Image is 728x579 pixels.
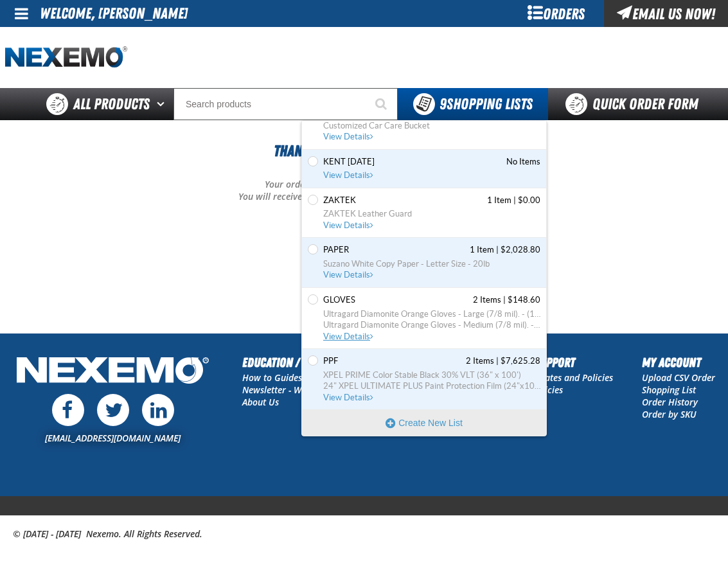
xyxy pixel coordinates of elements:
[366,88,398,120] button: Start Searching
[321,156,540,181] a: Kent 3.21.2023 is empty. View Details
[242,384,341,396] a: Newsletter - What's New
[323,156,375,168] span: Kent 3.21.2023
[323,170,375,180] span: View Details
[398,88,548,120] button: You have 9 Shopping Lists. Open to view details
[5,179,723,191] p: Your order number is Z120078161
[5,139,723,163] h1: Thank You For Your Purchase!
[642,384,696,396] a: Shopping List
[502,371,613,384] a: Shipping Rates and Policies
[323,258,540,270] span: Suzano White Copy Paper - Letter Size - 20lb
[152,88,173,120] button: Open All Products pages
[5,46,127,69] a: Home
[513,195,516,205] span: |
[501,244,540,256] span: $2,028.80
[506,156,540,168] span: No Items
[496,245,499,254] span: |
[642,353,715,372] h2: My Account
[323,332,375,341] span: View Details
[503,295,506,305] span: |
[323,132,375,141] span: View Details
[5,191,723,203] p: You will receive a confirmation email with your order details.
[13,353,213,391] img: Nexemo Logo
[242,396,279,408] a: About Us
[73,93,150,116] span: All Products
[508,294,540,306] span: $148.60
[642,396,698,408] a: Order History
[302,410,546,436] button: Create New List. Opens a popup
[502,353,613,372] h2: Order Support
[548,88,722,120] a: Quick Order Form
[242,371,337,384] a: How to Guides / Videos
[242,353,353,372] h2: Education / Resources
[470,244,494,256] span: 1 Item
[642,408,697,420] a: Order by SKU
[321,106,540,143] a: Buckets contains 1 item. Total cost is $1,568.00. Click to see all items, discounts, taxes and ot...
[323,195,356,206] span: ZAKTEK
[466,355,494,367] span: 2 Items
[496,356,499,366] span: |
[301,120,547,436] div: You have 9 Shopping Lists. Open to view details
[321,355,540,403] a: PPF contains 2 items. Total cost is $7,625.28. Click to see all items, discounts, taxes and other...
[323,270,375,280] span: View Details
[487,195,511,206] span: 1 Item
[323,308,540,320] span: Ultragard Diamonite Orange Gloves - Large (7/8 mil). - (100 gloves per box MIN 10 box order)
[323,244,349,256] span: PAPER
[323,380,540,392] span: 24" XPEL ULTIMATE PLUS Paint Protection Film (24"x100')
[323,370,540,381] span: XPEL PRIME Color Stable Black 30% VLT (36" x 100')
[323,120,540,132] span: Customized Car Care Bucket
[323,355,338,367] span: PPF
[173,88,398,120] input: Search
[5,46,127,69] img: Nexemo logo
[45,432,181,444] a: [EMAIL_ADDRESS][DOMAIN_NAME]
[502,384,563,396] a: Return Policies
[323,208,540,220] span: ZAKTEK Leather Guard
[473,294,501,306] span: 2 Items
[321,195,540,231] a: ZAKTEK contains 1 item. Total cost is $0.00. Click to see all items, discounts, taxes and other a...
[501,355,540,367] span: $7,625.28
[642,371,715,384] a: Upload CSV Order
[321,244,540,281] a: PAPER contains 1 item. Total cost is $2,028.80. Click to see all items, discounts, taxes and othe...
[518,195,540,206] span: $0.00
[439,95,447,113] strong: 9
[323,294,355,306] span: GLOVES
[323,393,375,402] span: View Details
[323,220,375,230] span: View Details
[323,319,540,331] span: Ultragard Diamonite Orange Gloves - Medium (7/8 mil). - (100 gloves per box MIN 10 box order)
[439,95,533,113] span: Shopping Lists
[321,294,540,342] a: GLOVES contains 2 items. Total cost is $148.60. Click to see all items, discounts, taxes and othe...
